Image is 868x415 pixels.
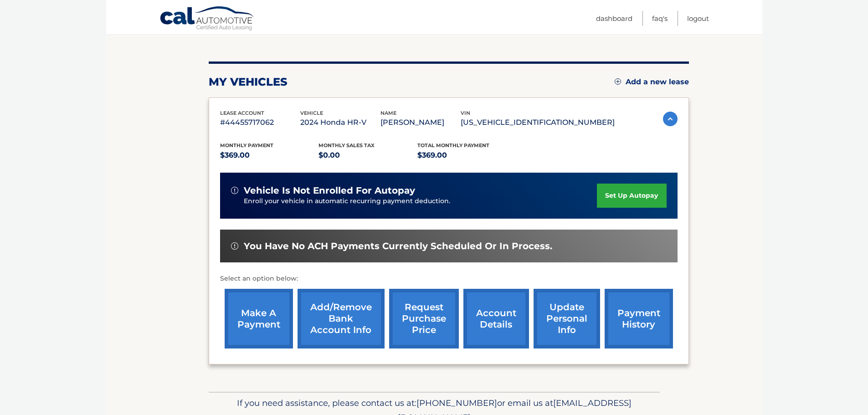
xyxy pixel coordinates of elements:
[300,110,323,116] span: vehicle
[461,110,470,116] span: vin
[605,289,673,348] a: payment history
[534,289,600,348] a: update personal info
[597,184,666,208] a: set up autopay
[389,289,459,348] a: request purchase price
[244,185,415,196] span: vehicle is not enrolled for autopay
[417,142,489,149] span: Total Monthly Payment
[652,11,668,26] a: FAQ's
[687,11,709,26] a: Logout
[416,398,497,408] span: [PHONE_NUMBER]
[663,112,678,126] img: accordion-active.svg
[209,75,288,89] h2: my vehicles
[244,196,597,206] p: Enroll your vehicle in automatic recurring payment deduction.
[615,77,689,87] a: Add a new lease
[220,273,678,284] p: Select an option below:
[298,289,385,348] a: Add/Remove bank account info
[220,142,273,149] span: Monthly Payment
[220,110,264,116] span: lease account
[380,116,461,129] p: [PERSON_NAME]
[220,149,319,162] p: $369.00
[380,110,396,116] span: name
[300,116,380,129] p: 2024 Honda HR-V
[231,242,238,250] img: alert-white.svg
[244,241,552,252] span: You have no ACH payments currently scheduled or in process.
[220,116,300,129] p: #44455717062
[417,149,516,162] p: $369.00
[596,11,632,26] a: Dashboard
[318,149,417,162] p: $0.00
[231,187,238,194] img: alert-white.svg
[463,289,529,348] a: account details
[318,142,375,149] span: Monthly sales Tax
[615,78,621,85] img: add.svg
[225,289,293,348] a: make a payment
[461,116,615,129] p: [US_VEHICLE_IDENTIFICATION_NUMBER]
[159,6,255,32] a: Cal Automotive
